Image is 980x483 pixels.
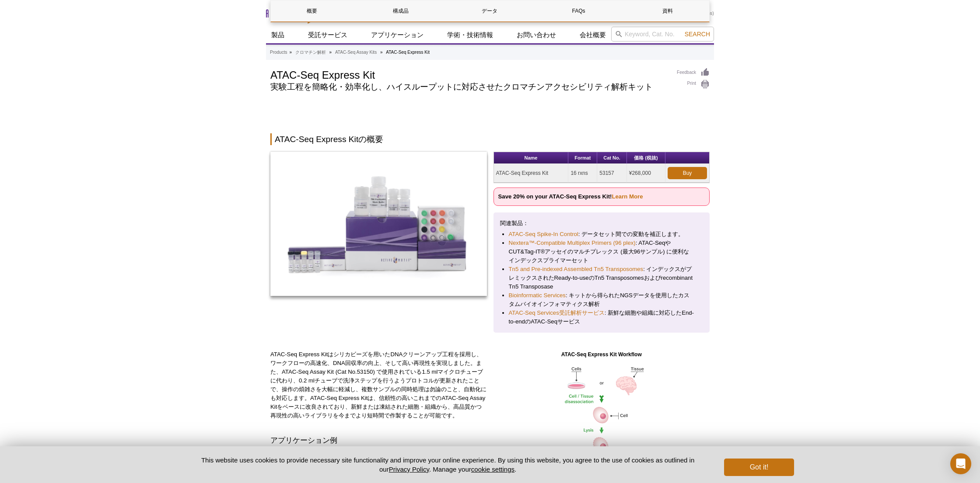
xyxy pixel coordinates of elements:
h2: 実験工程を簡略化・効率化し、ハイスループットに対応させたクロマチンアクセシビリティ解析キット [270,83,668,91]
a: ATAC-Seq Services受託解析サービス [509,309,605,317]
a: Bioinformatic Services [509,291,566,300]
li: » [380,50,383,55]
th: 価格 (税抜) [627,152,665,164]
a: クロマチン解析 [295,49,326,56]
h3: アプリケーション例 [270,435,487,446]
li: : インデックスがプレミックスされたReady-to-useのTn5 Transposomesおよびrecombinant Tn5 Transposase [509,265,695,291]
li: : ATAC-SeqやCUT&Tag-IT®アッセイのマルチプレックス (最大96サンプル) に便利なインデックスプライマーセット [509,239,695,265]
strong: ATAC-Seq Express Kit Workflow [561,351,642,358]
p: ATAC-Seq Express Kitはシリカビーズを用いたDNAクリーンアップ工程を採用し、ワークフローの高速化、DNA回収率の向上、そして高い再現性を実現しました。また、ATAC-Seq ... [270,350,487,420]
a: ATAC-Seq Spike-In Control [509,230,578,239]
p: This website uses cookies to provide necessary site functionality and improve your online experie... [186,455,710,474]
th: Format [568,152,597,164]
a: 会社概要 [574,27,611,43]
input: Keyword, Cat. No. [611,27,714,42]
a: 製品 [266,27,290,43]
td: ¥268,000 [627,164,665,183]
td: 53157 [597,164,626,183]
td: 16 rxns [568,164,597,183]
a: Feedback [677,68,710,77]
button: cookie settings [471,466,514,473]
a: ATAC-Seq Assay Kits [335,49,377,56]
a: 受託サービス [303,27,353,43]
li: ATAC-Seq Express Kit [386,50,430,55]
li: » [289,50,292,55]
img: ATAC-Seq Express Kit [270,152,487,296]
a: アプリケーション [366,27,429,43]
th: Cat No. [597,152,626,164]
span: Search [685,31,710,38]
a: Nextera™-Compatible Multiplex Primers (96 plex) [509,239,636,247]
a: Products [270,49,287,56]
a: Buy [668,167,707,179]
td: ATAC-Seq Express Kit [494,164,569,183]
p: 関連製品： [500,219,703,228]
li: : キットから得られたNGSデータを使用したカスタムバイオインフォマティクス解析 [509,291,695,309]
li: : データセット間での変動を補正します。 [509,230,695,239]
a: Learn More [612,193,643,200]
a: お問い合わせ [511,27,561,43]
a: FAQs [538,0,620,21]
a: データ [448,0,531,21]
a: 資料 [626,0,709,21]
a: Privacy Policy [389,466,429,473]
h1: ATAC-Seq Express Kit [270,68,668,81]
a: Print [677,80,710,89]
div: Open Intercom Messenger [950,453,971,474]
strong: Save 20% on your ATAC-Seq Express Kit! [498,193,643,200]
li: » [329,50,332,55]
h2: ATAC-Seq Express Kitの概要 [270,133,710,145]
a: 概要 [271,0,353,21]
button: Got it! [724,459,794,476]
a: Tn5 and Pre-indexed Assembled Tn5 Transposomes [509,265,644,274]
a: 構成品 [360,0,442,21]
li: : 新鮮な細胞や組織に対応したEnd-to-endのATAC-Seqサービス [509,309,695,326]
button: Search [682,30,713,38]
a: 学術・技術情報 [442,27,498,43]
th: Name [494,152,569,164]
